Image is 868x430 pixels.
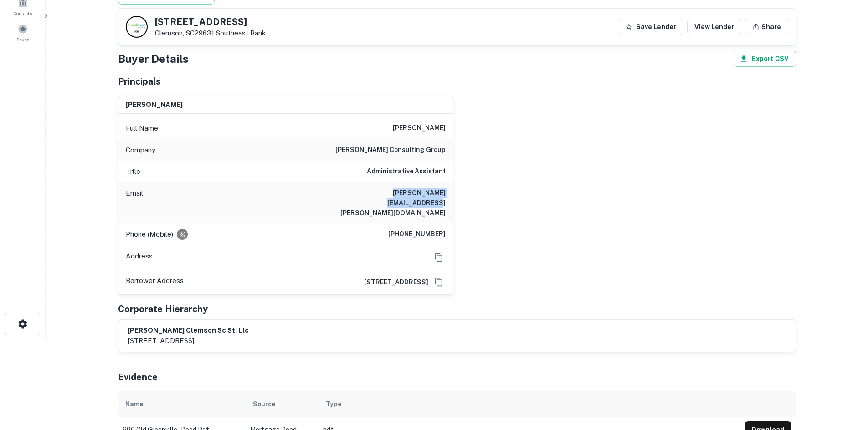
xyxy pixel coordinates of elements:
a: Saved [3,20,43,45]
p: Full Name [126,123,158,134]
button: Copy Address [432,275,446,289]
h6: [PERSON_NAME] [393,123,446,134]
h6: [PERSON_NAME] [126,100,183,110]
th: Source [246,391,318,417]
p: Borrower Address [126,275,184,289]
div: Name [125,399,143,410]
div: Source [253,399,275,410]
p: Phone (Mobile) [126,229,173,240]
p: Address [126,251,153,264]
a: Southeast Bank [216,29,266,37]
a: View Lender [687,19,741,35]
h5: Evidence [118,370,158,384]
th: Type [318,391,740,417]
h6: [PERSON_NAME] clemson sc st, llc [128,325,249,336]
p: Company [126,145,155,156]
div: Type [326,399,341,410]
iframe: Chat Widget [822,357,868,401]
p: [STREET_ADDRESS] [128,335,249,346]
h5: [STREET_ADDRESS] [155,17,266,26]
div: Requests to not be contacted at this number [177,229,188,240]
button: Copy Address [432,251,446,264]
button: Share [745,19,788,35]
button: Save Lender [618,19,683,35]
h5: Principals [118,75,161,88]
h6: [PERSON_NAME] consulting group [335,145,446,156]
h5: Corporate Hierarchy [118,302,208,316]
h6: [PERSON_NAME][EMAIL_ADDRESS][PERSON_NAME][DOMAIN_NAME] [336,188,446,218]
span: Contacts [14,10,32,17]
h6: [PHONE_NUMBER] [388,229,446,240]
p: Title [126,166,140,177]
span: Saved [16,36,30,43]
p: Email [126,188,143,218]
h6: Administrative Assistant [367,166,446,177]
th: Name [118,391,246,417]
button: Export CSV [734,51,796,67]
a: [STREET_ADDRESS] [357,277,428,287]
p: Clemson, SC29631 [155,29,266,37]
div: Sending borrower request to AI... [107,30,175,43]
h4: Buyer Details [118,51,189,67]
